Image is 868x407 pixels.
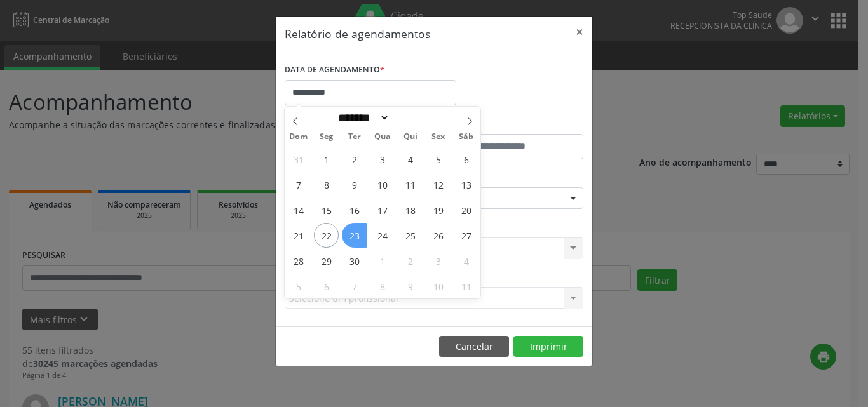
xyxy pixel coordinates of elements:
span: Setembro 24, 2025 [370,223,395,248]
span: Setembro 27, 2025 [454,223,478,248]
span: Outubro 6, 2025 [314,274,339,298]
span: Setembro 28, 2025 [286,248,311,273]
span: Outubro 9, 2025 [398,274,423,298]
span: Setembro 3, 2025 [370,147,395,171]
span: Dom [285,133,313,141]
span: Sáb [452,133,480,141]
span: Setembro 17, 2025 [370,197,395,222]
label: ATÉ [437,114,583,134]
select: Month [334,111,390,124]
span: Setembro 12, 2025 [426,172,451,197]
span: Setembro 2, 2025 [342,147,367,171]
span: Setembro 10, 2025 [370,172,395,197]
button: Cancelar [439,336,509,357]
span: Outubro 2, 2025 [398,248,423,273]
span: Setembro 30, 2025 [342,248,367,273]
span: Sex [424,133,452,141]
label: DATA DE AGENDAMENTO [285,60,384,80]
span: Setembro 16, 2025 [342,197,367,222]
span: Setembro 15, 2025 [314,197,339,222]
span: Setembro 20, 2025 [454,197,478,222]
span: Qui [397,133,424,141]
span: Ter [341,133,369,141]
span: Outubro 1, 2025 [370,248,395,273]
span: Setembro 29, 2025 [314,248,339,273]
span: Setembro 23, 2025 [342,223,367,248]
span: Outubro 4, 2025 [454,248,478,273]
span: Setembro 19, 2025 [426,197,451,222]
h5: Relatório de agendamentos [285,25,430,42]
span: Setembro 11, 2025 [398,172,423,197]
span: Qua [369,133,397,141]
span: Setembro 26, 2025 [426,223,451,248]
span: Outubro 10, 2025 [426,274,451,298]
span: Outubro 11, 2025 [454,274,478,298]
span: Setembro 21, 2025 [286,223,311,248]
span: Setembro 9, 2025 [342,172,367,197]
span: Setembro 18, 2025 [398,197,423,222]
span: Setembro 14, 2025 [286,197,311,222]
span: Outubro 3, 2025 [426,248,451,273]
span: Setembro 13, 2025 [454,172,478,197]
span: Setembro 8, 2025 [314,172,339,197]
span: Setembro 25, 2025 [398,223,423,248]
input: Year [390,111,431,124]
span: Seg [313,133,341,141]
span: Outubro 5, 2025 [286,274,311,298]
button: Close [567,17,592,48]
span: Setembro 5, 2025 [426,147,451,171]
span: Setembro 4, 2025 [398,147,423,171]
span: Agosto 31, 2025 [286,147,311,171]
span: Setembro 22, 2025 [314,223,339,248]
span: Setembro 6, 2025 [454,147,478,171]
span: Setembro 1, 2025 [314,147,339,171]
span: Outubro 7, 2025 [342,274,367,298]
span: Outubro 8, 2025 [370,274,395,298]
span: Setembro 7, 2025 [286,172,311,197]
button: Imprimir [513,336,583,357]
